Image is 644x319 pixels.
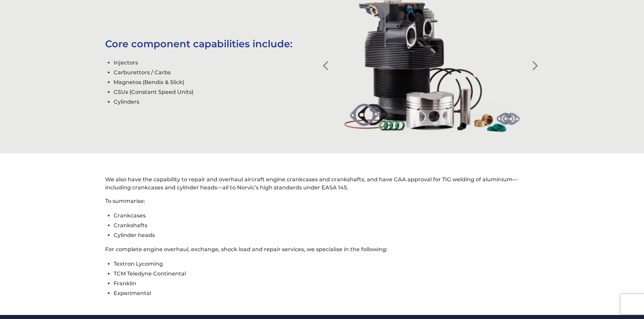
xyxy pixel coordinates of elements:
li: TCM Teledyne Continental [114,269,539,278]
li: Franklin [114,278,539,288]
li: CSUs (Constant Speed Units) [114,87,322,97]
li: Carburettors / Carbs [114,68,322,77]
li: Crankshafts [114,220,539,230]
li: Cylinders [114,97,322,107]
button: Previous [322,57,329,64]
li: Injectors [114,58,322,68]
p: We also have the capability to repair and overhaul aircraft engine crankcases and crankshafts, an... [105,176,539,192]
p: For complete engine overhaul, exchange, shock load and repair services, we specialise in the foll... [105,245,539,254]
span: Core component capabilities include: [105,38,292,50]
li: Magnetos (Bendix & Slick) [114,77,322,87]
li: Cylinder heads [114,230,539,240]
li: Experimental [114,288,539,298]
button: Next [532,57,539,64]
p: To summarise: [105,197,539,205]
li: Crankcases [114,211,539,220]
li: Textron Lycoming [114,259,539,269]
